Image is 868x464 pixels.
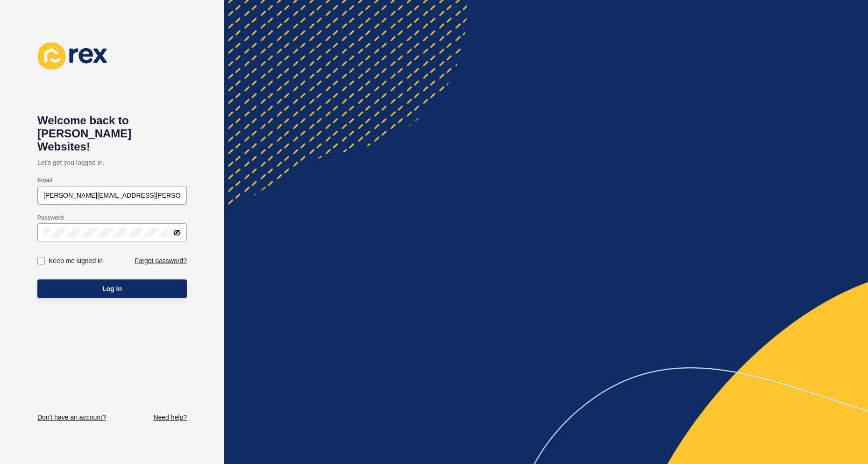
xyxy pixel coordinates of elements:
[43,191,181,200] input: e.g. name@company.com
[153,413,187,422] a: Need help?
[37,114,187,153] h1: Welcome back to [PERSON_NAME] Websites!
[37,153,187,172] p: Let's get you logged in.
[102,284,122,293] span: Log in
[135,256,187,265] a: Forgot password?
[37,413,106,422] a: Don't have an account?
[37,279,187,298] button: Log in
[37,177,52,184] label: Email
[37,214,64,221] label: Password
[49,256,103,265] label: Keep me signed in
